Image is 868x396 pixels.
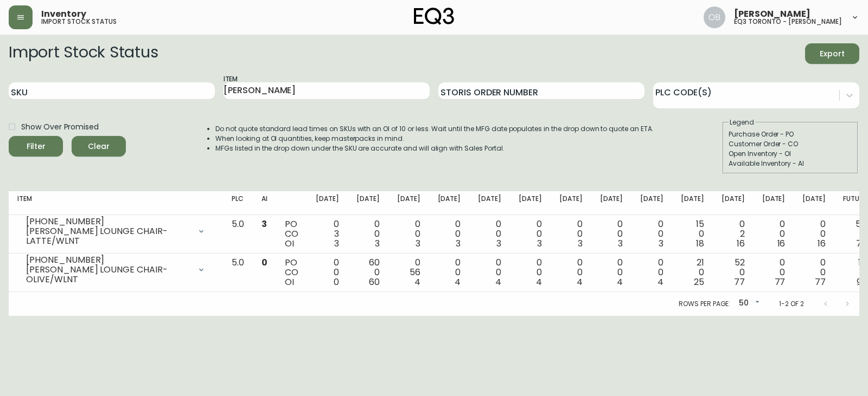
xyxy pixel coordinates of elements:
span: 3 [456,237,461,250]
div: 15 0 [843,258,866,287]
li: When looking at OI quantities, keep masterpacks in mind. [215,134,654,144]
span: Show Over Promised [21,121,99,133]
div: 0 0 [600,219,623,249]
div: 57 0 [843,219,866,249]
span: [PERSON_NAME] [734,10,810,18]
span: 3 [416,237,420,250]
h5: eq3 toronto - [PERSON_NAME] [734,18,842,25]
div: 21 0 [681,258,704,287]
span: 16 [737,237,745,250]
div: 0 0 [559,219,583,249]
span: 3 [375,237,380,250]
h2: Import Stock Status [9,43,158,64]
div: 0 0 [559,258,583,287]
th: [DATE] [510,191,551,215]
span: 16 [777,237,786,250]
span: OI [285,276,294,288]
div: 0 56 [397,258,420,287]
span: 3 [261,218,267,230]
th: [DATE] [348,191,388,215]
th: Item [9,191,223,215]
th: [DATE] [307,191,348,215]
div: Purchase Order - PO [729,129,852,139]
p: 1-2 of 2 [779,299,804,309]
div: PO CO [285,219,298,249]
div: 0 0 [316,258,339,287]
span: Clear [80,140,117,153]
span: 77 [734,276,745,288]
span: Export [814,47,851,61]
span: 4 [658,276,663,288]
th: [DATE] [591,191,632,215]
div: 60 0 [356,258,380,287]
div: 0 0 [519,258,542,287]
div: [PHONE_NUMBER] [26,255,190,265]
div: 0 0 [802,258,826,287]
div: [PERSON_NAME] LOUNGE CHAIR-LATTE/WLNT [26,226,190,246]
div: 0 0 [762,258,786,287]
span: 3 [496,237,501,250]
div: [PERSON_NAME] LOUNGE CHAIR-OLIVE/WLNT [26,265,190,284]
span: 16 [818,237,826,250]
button: Filter [9,136,63,157]
span: 3 [618,237,623,250]
button: Export [805,43,859,64]
span: 77 [775,276,786,288]
h5: import stock status [41,18,117,25]
th: [DATE] [631,191,672,215]
img: logo [414,8,454,25]
div: Open Inventory - OI [729,149,852,159]
th: [DATE] [429,191,470,215]
div: 50 [735,295,762,313]
th: PLC [223,191,253,215]
div: 0 2 [722,219,745,249]
span: 73 [856,237,866,250]
div: Filter [27,140,46,153]
span: 3 [334,237,339,250]
div: 0 0 [438,258,461,287]
div: 0 0 [478,219,501,249]
span: OI [285,237,294,250]
div: 0 0 [762,219,786,249]
th: [DATE] [713,191,754,215]
span: 0 [261,256,267,269]
div: PO CO [285,258,298,287]
th: [DATE] [754,191,794,215]
span: 4 [455,276,461,288]
div: 0 0 [438,219,461,249]
div: Customer Order - CO [729,139,852,149]
div: 0 0 [640,258,663,287]
div: 0 3 [316,219,339,249]
li: MFGs listed in the drop down under the SKU are accurate and will align with Sales Portal. [215,144,654,153]
div: Available Inventory - AI [729,159,852,168]
th: [DATE] [551,191,591,215]
div: 0 0 [478,258,501,287]
span: Inventory [41,10,86,18]
div: 0 0 [519,219,542,249]
span: 60 [369,276,380,288]
div: [PHONE_NUMBER] [26,217,190,226]
span: 3 [537,237,542,250]
span: 77 [815,276,826,288]
th: [DATE] [469,191,510,215]
div: 0 0 [802,219,826,249]
p: Rows per page: [679,299,730,309]
div: [PHONE_NUMBER][PERSON_NAME] LOUNGE CHAIR-LATTE/WLNT [17,219,214,243]
td: 5.0 [223,215,253,254]
button: Clear [72,136,126,157]
span: 4 [617,276,623,288]
div: [PHONE_NUMBER][PERSON_NAME] LOUNGE CHAIR-OLIVE/WLNT [17,258,214,282]
th: AI [253,191,276,215]
div: 0 0 [397,219,420,249]
legend: Legend [729,118,755,127]
img: 8e0065c524da89c5c924d5ed86cfe468 [704,7,725,28]
div: 0 0 [640,219,663,249]
th: [DATE] [672,191,713,215]
span: 4 [495,276,501,288]
li: Do not quote standard lead times on SKUs with an OI of 10 or less. Wait until the MFG date popula... [215,124,654,134]
span: 92 [857,276,866,288]
span: 4 [414,276,420,288]
div: 15 0 [681,219,704,249]
div: 0 0 [600,258,623,287]
span: 25 [694,276,704,288]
